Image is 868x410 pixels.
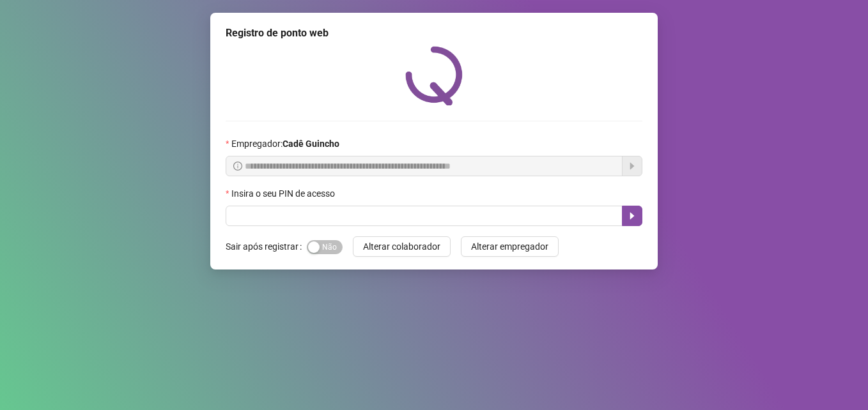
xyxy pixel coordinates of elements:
span: info-circle [233,162,242,171]
label: Sair após registrar [226,236,307,257]
span: Empregador : [231,137,339,151]
span: caret-right [627,211,637,221]
div: Registro de ponto web [226,26,642,41]
label: Insira o seu PIN de acesso [226,186,343,201]
button: Alterar colaborador [353,236,451,257]
span: Alterar colaborador [363,239,440,254]
strong: Cadê Guincho [283,139,339,149]
span: Alterar empregador [471,239,548,254]
img: QRPoint [405,46,463,105]
button: Alterar empregador [461,236,559,257]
